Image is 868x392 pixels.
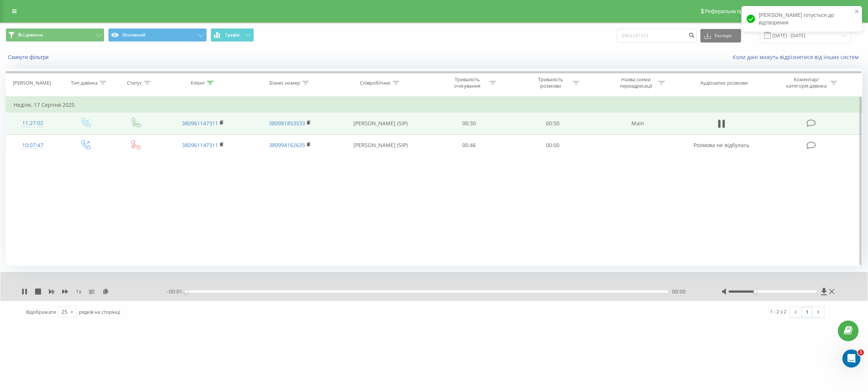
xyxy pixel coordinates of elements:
[594,112,682,134] td: Main
[333,134,427,156] td: [PERSON_NAME] (SIP)
[360,80,391,86] div: Співробітник
[76,288,81,295] span: 1 x
[700,29,741,43] button: Експорт
[6,54,52,61] button: Скинути фільтри
[672,288,686,295] span: 00:00
[733,53,862,61] a: Коли дані можуть відрізнятися вiд інших систем
[530,76,571,89] div: Тривалість розмови
[182,120,218,127] a: 380961147311
[427,134,511,156] td: 00:46
[770,308,786,315] div: 1 - 2 з 2
[211,28,254,42] button: Графік
[14,138,52,153] div: 10:07:47
[269,120,305,127] a: 380981853533
[617,29,697,43] input: Пошук за номером
[705,8,760,14] span: Реферальна програма
[447,76,487,89] div: Тривалість очікування
[61,308,67,316] div: 25
[6,28,104,42] button: Всі дзвінки
[127,80,142,86] div: Статус
[616,76,656,89] div: Назва схеми переадресації
[79,308,120,315] span: рядків на сторінці
[700,80,748,86] div: Аудіозапис розмови
[14,116,52,131] div: 11:27:02
[71,80,98,86] div: Тип дзвінка
[511,112,594,134] td: 00:50
[784,76,828,89] div: Коментар/категорія дзвінка
[6,97,862,112] td: Неділя, 17 Серпня 2025
[167,288,186,295] span: - 00:01
[858,349,864,356] span: 1
[185,290,188,293] div: Accessibility label
[427,112,511,134] td: 00:30
[108,28,207,42] button: Основний
[191,80,205,86] div: Клієнт
[741,6,862,32] div: [PERSON_NAME] готується до відтворення
[842,349,860,368] iframe: Intercom live chat
[511,134,594,156] td: 00:00
[754,290,757,293] div: Accessibility label
[333,112,427,134] td: [PERSON_NAME] (SIP)
[182,141,218,149] a: 380961147311
[694,141,749,149] span: Розмова не відбулась
[854,8,860,15] button: close
[13,80,51,86] div: [PERSON_NAME]
[18,32,43,38] span: Всі дзвінки
[801,307,813,317] a: 1
[269,80,300,86] div: Бізнес номер
[269,141,305,149] a: 380994162635
[26,308,56,315] span: Відображати
[225,32,240,38] span: Графік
